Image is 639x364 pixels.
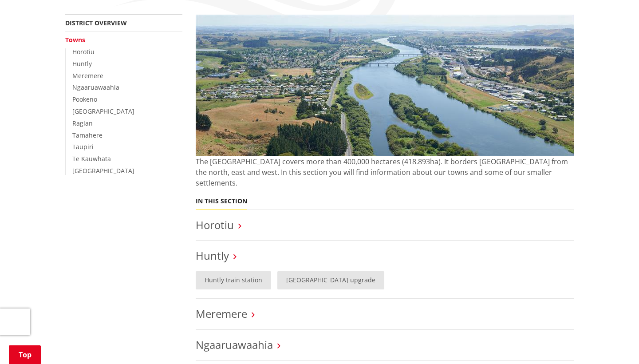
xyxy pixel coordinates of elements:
a: Ngaaruawaahia [72,83,119,91]
a: Meremere [196,306,247,321]
a: Ngaaruawaahia [196,337,273,352]
a: [GEOGRAPHIC_DATA] upgrade [277,271,384,289]
a: Tamahere [72,131,103,139]
a: [GEOGRAPHIC_DATA] [72,107,134,115]
a: Huntly [72,59,92,68]
a: Taupiri [72,142,94,151]
a: Raglan [72,119,93,127]
a: District overview [65,19,127,27]
a: [GEOGRAPHIC_DATA] [72,166,134,175]
iframe: Messenger Launcher [598,327,630,359]
a: Top [9,345,41,364]
a: Towns [65,36,85,44]
a: Horotiu [72,47,95,56]
a: Meremere [72,71,103,80]
h5: In this section [196,198,247,205]
img: Huntly-aerial-photograph [196,15,574,156]
a: Huntly train station [196,271,271,289]
a: Pookeno [72,95,97,103]
a: Huntly [196,248,229,263]
a: Horotiu [196,218,234,232]
a: Te Kauwhata [72,154,111,163]
p: The [GEOGRAPHIC_DATA] covers more than 400,000 hectares (418.893ha). It borders [GEOGRAPHIC_DATA]... [196,156,574,188]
